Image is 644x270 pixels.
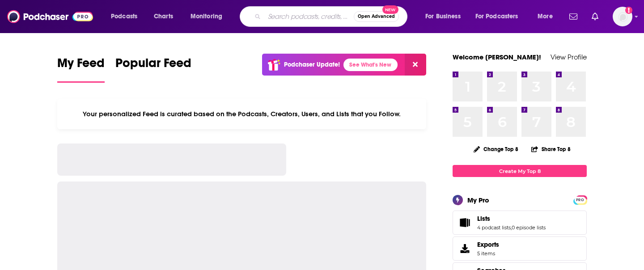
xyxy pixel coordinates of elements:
[148,9,178,24] a: Charts
[468,143,524,155] button: Change Top 8
[613,7,632,26] span: Logged in as cmand-c
[477,250,499,257] span: 5 items
[588,9,602,24] a: Show notifications dropdown
[551,53,587,61] a: View Profile
[456,216,474,229] a: Lists
[538,10,553,23] span: More
[625,7,632,14] svg: Add a profile image
[264,9,354,24] input: Search podcasts, credits, & more...
[419,9,472,24] button: open menu
[467,196,489,204] div: My Pro
[453,53,541,61] a: Welcome [PERSON_NAME]!
[358,14,395,19] span: Open Advanced
[470,9,531,24] button: open menu
[57,55,105,83] a: My Feed
[613,7,632,26] button: Show profile menu
[531,140,571,158] button: Share Top 8
[115,55,191,76] span: Popular Feed
[477,240,499,249] span: Exports
[575,197,585,203] span: PRO
[57,55,105,76] span: My Feed
[511,224,512,231] span: ,
[512,224,546,231] a: 0 episode lists
[284,61,340,68] p: Podchaser Update!
[453,211,587,235] span: Lists
[57,99,426,129] div: Your personalized Feed is curated based on the Podcasts, Creators, Users, and Lists that you Follow.
[7,8,93,25] img: Podchaser - Follow, Share and Rate Podcasts
[111,10,137,23] span: Podcasts
[477,224,511,231] a: 4 podcast lists
[184,9,234,24] button: open menu
[105,9,149,24] button: open menu
[115,55,191,83] a: Popular Feed
[475,10,518,23] span: For Podcasters
[248,6,416,27] div: Search podcasts, credits, & more...
[354,11,399,22] button: Open AdvancedNew
[425,10,461,23] span: For Business
[343,59,398,71] a: See What's New
[575,196,585,203] a: PRO
[453,165,587,177] a: Create My Top 8
[453,236,587,261] a: Exports
[477,215,490,223] span: Lists
[613,7,632,26] img: User Profile
[191,10,222,23] span: Monitoring
[154,10,173,23] span: Charts
[477,215,546,223] a: Lists
[531,9,564,24] button: open menu
[382,5,398,14] span: New
[456,242,474,255] span: Exports
[566,9,581,24] a: Show notifications dropdown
